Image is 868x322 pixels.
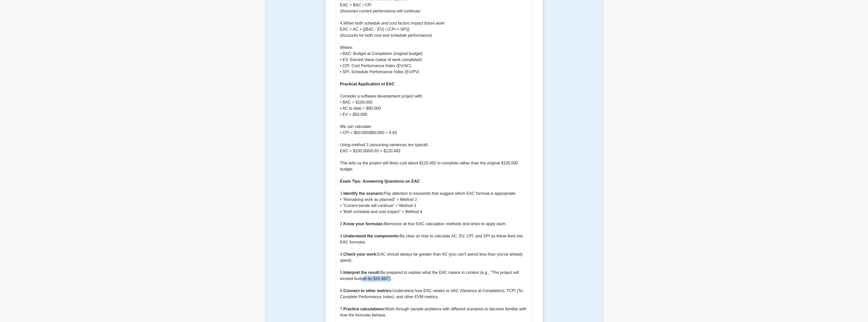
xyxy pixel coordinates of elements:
[343,270,381,275] b: Interpret the result:
[343,222,384,226] b: Know your formulas:
[343,191,384,196] b: Identify the scenario:
[340,82,395,86] b: Practical Application of EAC
[343,21,444,25] i: When both schedule and cost factors impact future work
[343,289,393,293] b: Connect to other metrics:
[340,179,420,183] b: Exam Tips: Answering Questions on EAC
[343,307,385,311] b: Practice calculations:
[343,252,377,256] b: Check your work:
[343,234,400,238] b: Understand the components:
